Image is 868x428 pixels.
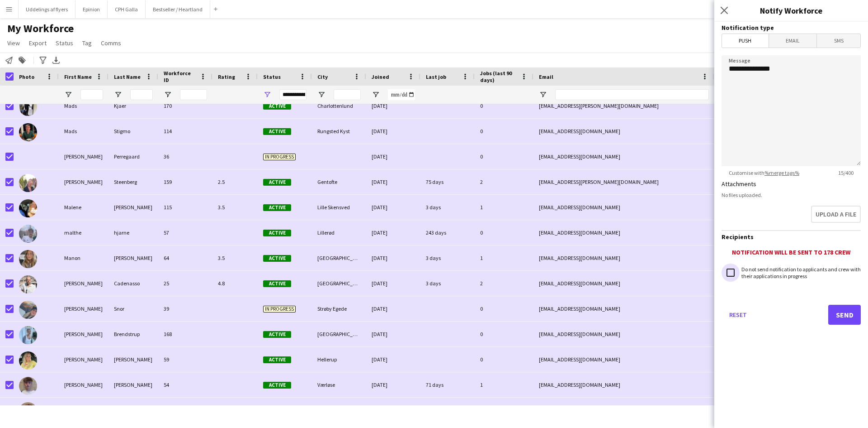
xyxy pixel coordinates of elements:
[312,220,366,245] div: Lillerød
[533,119,714,144] div: [EMAIL_ADDRESS][DOMAIN_NAME]
[164,91,172,99] button: Open Filter Menu
[146,0,210,18] button: Bestseller / Heartland
[158,398,212,423] div: 185
[533,169,714,194] div: [EMAIL_ADDRESS][PERSON_NAME][DOMAIN_NAME]
[420,398,475,423] div: 75 days
[366,220,420,245] div: [DATE]
[212,271,258,296] div: 4.8
[4,37,24,49] a: View
[108,169,158,194] div: Steenberg
[366,296,420,321] div: [DATE]
[533,372,714,397] div: [EMAIL_ADDRESS][DOMAIN_NAME]
[366,245,420,270] div: [DATE]
[817,34,860,48] span: SMS
[426,73,446,80] span: Last job
[212,169,258,194] div: 2.5
[59,372,108,397] div: [PERSON_NAME]
[59,195,108,220] div: Malene
[366,372,420,397] div: [DATE]
[722,248,861,256] div: Notification will be sent to 178 crew
[158,220,212,245] div: 57
[19,73,34,80] span: Photo
[533,322,714,346] div: [EMAIL_ADDRESS][DOMAIN_NAME]
[19,123,37,141] img: Mads Stigmo
[158,296,212,321] div: 39
[108,245,158,270] div: [PERSON_NAME]
[722,34,769,48] span: Push
[164,70,196,83] span: Workforce ID
[59,271,108,296] div: [PERSON_NAME]
[108,398,158,423] div: [PERSON_NAME]
[19,174,37,192] img: Maja Haisler Steenberg
[212,195,258,220] div: 3.5
[366,195,420,220] div: [DATE]
[312,245,366,270] div: [GEOGRAPHIC_DATA]
[7,39,20,47] span: View
[19,326,37,344] img: Marie Amalie Brendstrup
[533,245,714,270] div: [EMAIL_ADDRESS][DOMAIN_NAME]
[56,39,73,47] span: Status
[130,89,153,100] input: Last Name Filter Input
[263,255,291,262] span: Active
[312,347,366,372] div: Hellerup
[212,398,258,423] div: 3.5
[533,144,714,169] div: [EMAIL_ADDRESS][DOMAIN_NAME]
[19,0,75,18] button: Uddelings af flyers
[475,271,533,296] div: 2
[263,179,291,186] span: Active
[769,34,817,48] span: Email
[79,37,95,49] a: Tag
[263,280,291,287] span: Active
[64,91,72,99] button: Open Filter Menu
[108,296,158,321] div: Snor
[475,245,533,270] div: 1
[475,93,533,118] div: 0
[59,220,108,245] div: malthe
[475,144,533,169] div: 0
[722,24,861,32] h3: Notification type
[555,89,709,100] input: Email Filter Input
[312,398,366,423] div: Lyngby
[64,73,92,80] span: First Name
[59,93,108,118] div: Mads
[533,296,714,321] div: [EMAIL_ADDRESS][DOMAIN_NAME]
[59,119,108,144] div: Mads
[108,271,158,296] div: Cadenasso
[59,144,108,169] div: [PERSON_NAME]
[158,144,212,169] div: 36
[75,0,108,18] button: Epinion
[108,372,158,397] div: [PERSON_NAME]
[811,206,861,223] button: Upload a file
[108,0,146,18] button: CPH Galla
[366,398,420,423] div: [DATE]
[420,372,475,397] div: 71 days
[19,351,37,370] img: Marie Hansson Kjær
[114,91,122,99] button: Open Filter Menu
[828,305,861,325] button: Send
[722,192,861,198] div: No files uploaded.
[475,372,533,397] div: 1
[366,169,420,194] div: [DATE]
[312,195,366,220] div: Lille Skensved
[19,402,37,420] img: Mathias Von Irgens-Bergh
[475,347,533,372] div: 0
[420,169,475,194] div: 75 days
[366,119,420,144] div: [DATE]
[158,271,212,296] div: 25
[475,169,533,194] div: 2
[317,73,328,80] span: City
[831,169,861,176] span: 15 / 400
[19,98,37,116] img: Mads Kjaer
[263,331,291,338] span: Active
[312,169,366,194] div: Gentofte
[158,195,212,220] div: 115
[722,169,807,176] span: Customise with
[101,39,121,47] span: Comms
[480,70,517,83] span: Jobs (last 90 days)
[366,322,420,346] div: [DATE]
[158,93,212,118] div: 170
[158,245,212,270] div: 64
[317,91,325,99] button: Open Filter Menu
[533,271,714,296] div: [EMAIL_ADDRESS][DOMAIN_NAME]
[366,347,420,372] div: [DATE]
